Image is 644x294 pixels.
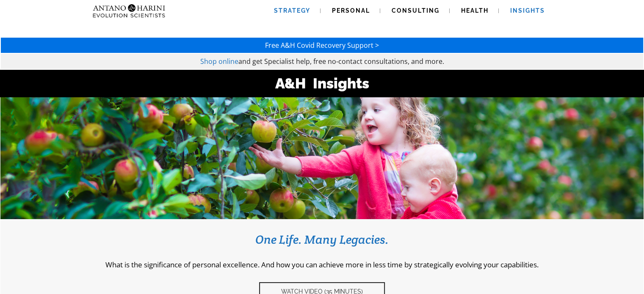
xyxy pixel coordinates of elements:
[265,41,379,50] a: Free A&H Covid Recovery Support >
[461,7,489,14] span: Health
[238,57,444,66] span: and get Specialist help, free no-contact consultations, and more.
[13,260,631,269] p: What is the significance of personal excellence. And how you can achieve more in less time by str...
[274,7,310,14] span: Strategy
[200,57,238,66] a: Shop online
[392,7,439,14] span: Consulting
[13,232,631,247] h3: One Life. Many Legacies.
[510,7,545,14] span: Insights
[275,75,369,92] strong: A&H Insights
[332,7,370,14] span: Personal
